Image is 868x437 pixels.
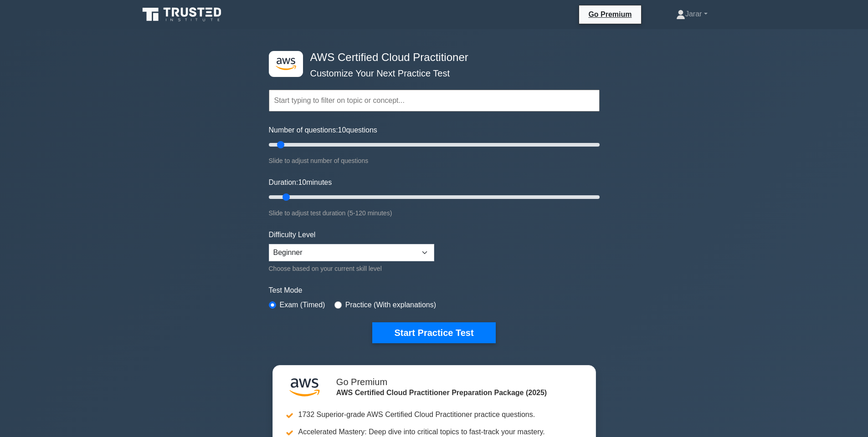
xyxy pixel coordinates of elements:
label: Difficulty Level [269,229,316,240]
span: 10 [298,178,306,186]
button: Start Practice Test [372,322,495,343]
a: Go Premium [583,9,637,20]
span: 10 [338,126,346,134]
label: Number of questions: questions [269,125,377,136]
label: Exam (Timed) [280,300,325,310]
input: Start typing to filter on topic or concept... [269,90,600,112]
div: Choose based on your current skill level [269,263,434,274]
div: Slide to adjust test duration (5-120 minutes) [269,208,600,218]
h4: AWS Certified Cloud Practitioner [307,51,555,64]
a: Jarar [654,5,729,23]
label: Practice (With explanations) [345,300,436,310]
div: Slide to adjust number of questions [269,155,600,166]
label: Duration: minutes [269,177,332,188]
label: Test Mode [269,285,600,296]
